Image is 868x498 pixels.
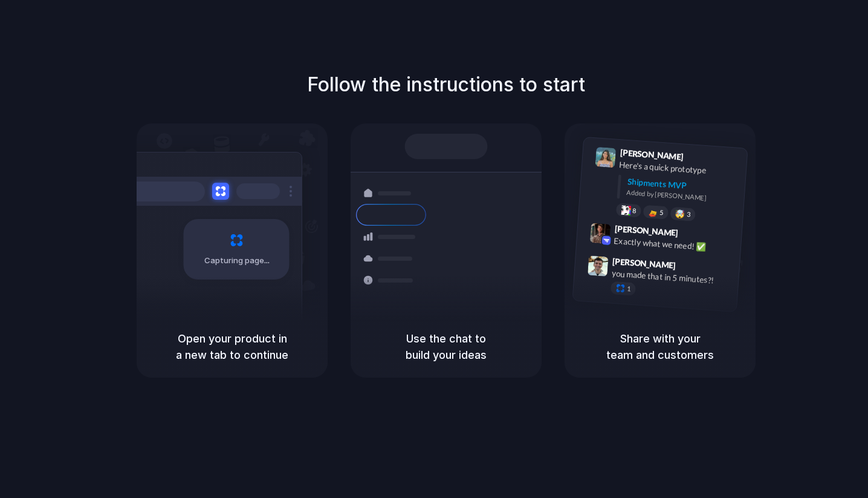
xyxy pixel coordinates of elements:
[620,146,684,163] span: [PERSON_NAME]
[611,267,732,288] div: you made that in 5 minutes?!
[614,222,678,240] span: [PERSON_NAME]
[627,175,739,195] div: Shipments MVP
[614,235,734,255] div: Exactly what we need! ✅
[632,208,636,214] span: 8
[675,210,685,219] div: 🤯
[612,255,676,272] span: [PERSON_NAME]
[627,286,631,292] span: 1
[682,228,707,243] span: 9:42 AM
[307,70,585,99] h1: Follow the instructions to start
[579,330,741,363] h5: Share with your team and customers
[659,209,664,216] span: 5
[365,330,527,363] h5: Use the chat to build your ideas
[204,255,271,267] span: Capturing page
[687,211,691,218] span: 3
[151,330,313,363] h5: Open your product in a new tab to continue
[626,188,737,205] div: Added by [PERSON_NAME]
[679,261,704,275] span: 9:47 AM
[687,152,712,166] span: 9:41 AM
[619,159,740,179] div: Here's a quick prototype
